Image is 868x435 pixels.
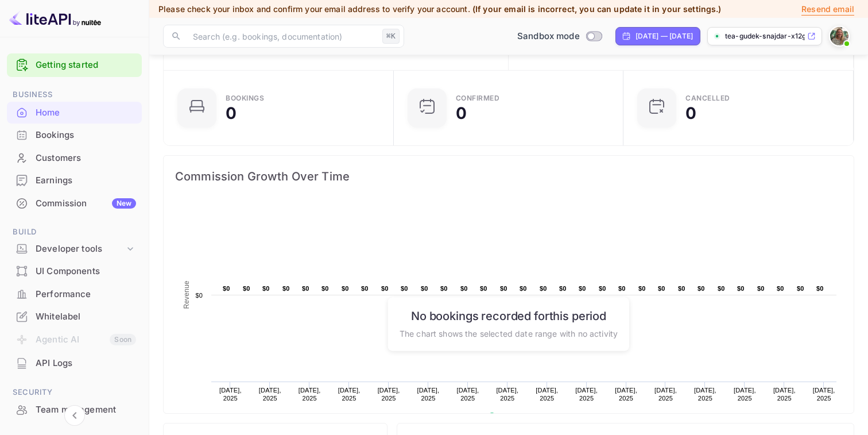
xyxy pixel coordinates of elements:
[685,95,730,102] div: CANCELLED
[226,95,264,102] div: Bookings
[638,285,646,292] text: $0
[401,285,408,292] text: $0
[321,285,329,292] text: $0
[456,387,479,402] text: [DATE], 2025
[517,30,580,43] span: Sandbox mode
[195,292,203,299] text: $0
[7,399,142,421] div: Team management
[7,124,142,147] div: Bookings
[737,285,745,292] text: $0
[540,285,547,292] text: $0
[801,3,854,16] p: Resend email
[421,285,428,292] text: $0
[9,9,101,28] img: LiteAPI logo
[361,285,369,292] text: $0
[417,387,440,402] text: [DATE], 2025
[302,285,309,292] text: $0
[183,280,191,309] text: Revenue
[440,285,448,292] text: $0
[456,95,500,102] div: Confirmed
[259,387,281,402] text: [DATE], 2025
[7,283,142,306] div: Performance
[7,386,142,399] span: Security
[219,387,242,402] text: [DATE], 2025
[575,387,598,402] text: [DATE], 2025
[175,167,842,186] span: Commission Growth Over Time
[7,193,142,215] div: CommissionNew
[480,285,487,292] text: $0
[299,387,321,402] text: [DATE], 2025
[64,405,85,426] button: Collapse navigation
[496,387,518,402] text: [DATE], 2025
[338,387,361,402] text: [DATE], 2025
[36,242,125,256] div: Developer tools
[158,4,470,14] span: Please check your inbox and confirm your email address to verify your account.
[718,285,725,292] text: $0
[36,129,136,142] div: Bookings
[7,53,142,77] div: Getting started
[400,327,618,339] p: The chart shows the selected date range with no activity
[112,198,136,209] div: New
[36,152,136,165] div: Customers
[599,285,606,292] text: $0
[472,4,722,14] span: (If your email is incorrect, you can update it in your settings.)
[460,285,468,292] text: $0
[615,387,637,402] text: [DATE], 2025
[7,306,142,327] a: Whitelabel
[499,413,529,421] text: Revenue
[697,285,705,292] text: $0
[342,285,349,292] text: $0
[7,260,142,283] div: UI Components
[223,285,230,292] text: $0
[615,27,700,45] div: Click to change the date range period
[816,285,824,292] text: $0
[7,147,142,168] a: Customers
[813,387,835,402] text: [DATE], 2025
[618,285,626,292] text: $0
[7,124,142,145] a: Bookings
[7,352,142,375] div: API Logs
[559,285,567,292] text: $0
[243,285,250,292] text: $0
[513,30,606,43] div: Switch to Production mode
[382,29,400,44] div: ⌘K
[7,306,142,328] div: Whitelabel
[226,105,237,121] div: 0
[36,403,136,417] div: Team management
[579,285,586,292] text: $0
[36,288,136,301] div: Performance
[7,260,142,282] a: UI Components
[36,310,136,324] div: Whitelabel
[7,102,142,123] a: Home
[381,285,389,292] text: $0
[500,285,507,292] text: $0
[7,352,142,374] a: API Logs
[186,25,378,48] input: Search (e.g. bookings, documentation)
[520,285,527,292] text: $0
[536,387,558,402] text: [DATE], 2025
[734,387,756,402] text: [DATE], 2025
[658,285,665,292] text: $0
[36,357,136,370] div: API Logs
[7,399,142,420] a: Team management
[654,387,677,402] text: [DATE], 2025
[262,285,270,292] text: $0
[7,102,142,124] div: Home
[777,285,784,292] text: $0
[400,309,618,322] h6: No bookings recorded for this period
[456,105,467,121] div: 0
[7,193,142,214] a: CommissionNew
[7,147,142,170] div: Customers
[36,174,136,187] div: Earnings
[7,170,142,191] a: Earnings
[797,285,804,292] text: $0
[378,387,400,402] text: [DATE], 2025
[635,31,693,41] div: [DATE] — [DATE]
[678,285,685,292] text: $0
[685,105,696,121] div: 0
[36,197,136,210] div: Commission
[725,31,805,41] p: tea-gudek-snajdar-x12g...
[282,285,290,292] text: $0
[7,170,142,192] div: Earnings
[7,226,142,238] span: Build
